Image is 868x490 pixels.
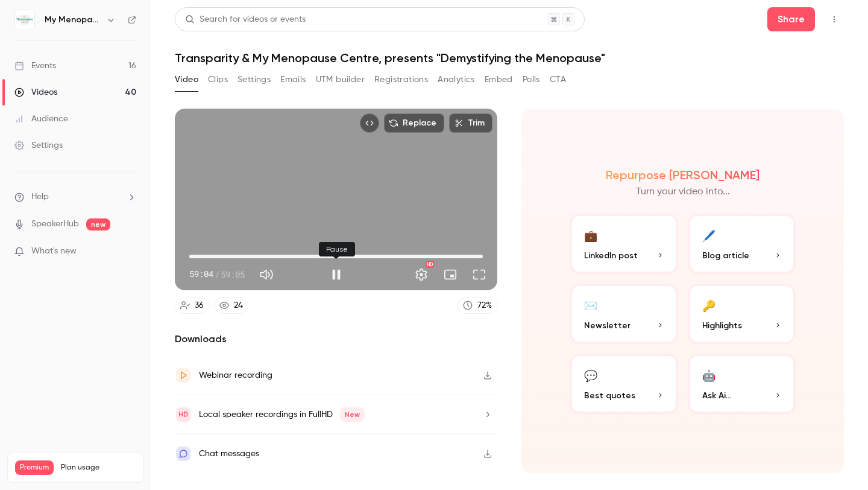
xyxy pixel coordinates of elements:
[688,354,796,414] button: 🤖Ask Ai...
[702,296,715,314] div: 🔑
[570,214,678,274] button: 💼LinkedIn post
[374,70,428,89] button: Registrations
[214,297,248,314] a: 24
[175,70,198,89] button: Video
[215,268,219,281] span: /
[86,218,110,231] span: new
[767,7,815,31] button: Share
[702,319,742,332] span: Highlights
[523,70,540,89] button: Polls
[409,262,433,287] button: Settings
[14,113,68,125] div: Audience
[485,70,513,89] button: Embed
[584,319,631,332] span: Newsletter
[14,60,56,72] div: Events
[324,262,348,287] button: Pause
[438,262,462,287] button: Turn on miniplayer
[15,460,54,475] span: Premium
[208,70,228,89] button: Clips
[570,284,678,344] button: ✉️Newsletter
[280,70,306,89] button: Emails
[584,366,597,384] div: 💬
[31,191,49,203] span: Help
[237,70,271,89] button: Settings
[636,185,730,199] p: Turn your video into...
[61,463,136,472] span: Plan usage
[175,332,497,346] h2: Downloads
[584,296,597,314] div: ✉️
[199,368,272,383] div: Webinar recording
[14,139,63,151] div: Settings
[234,299,243,312] div: 24
[175,51,844,65] h1: Transparity & My Menopause Centre, presents "Demystifying the Menopause"
[584,249,638,262] span: LinkedIn post
[340,407,365,422] span: New
[702,366,715,384] div: 🤖
[426,261,434,268] div: HD
[195,299,204,312] div: 36
[584,226,597,244] div: 💼
[467,262,491,287] button: Full screen
[702,389,731,402] span: Ask Ai...
[122,246,136,257] iframe: Noticeable Trigger
[570,354,678,414] button: 💬Best quotes
[15,10,34,30] img: My Menopause Centre
[185,13,306,26] div: Search for videos or events
[702,226,715,244] div: 🖊️
[199,447,259,461] div: Chat messages
[825,10,844,29] button: Top Bar Actions
[175,297,209,314] a: 36
[14,191,136,203] li: help-dropdown-opener
[384,113,444,133] button: Replace
[606,168,759,182] h2: Repurpose [PERSON_NAME]
[584,389,635,402] span: Best quotes
[449,113,492,133] button: Trim
[31,245,77,258] span: What's new
[316,70,365,89] button: UTM builder
[438,70,475,89] button: Analytics
[477,299,492,312] div: 72 %
[254,262,278,287] button: Mute
[221,268,245,281] span: 59:05
[550,70,566,89] button: CTA
[45,14,101,26] h6: My Menopause Centre
[319,242,355,256] div: Pause
[189,268,213,281] span: 59:04
[688,284,796,344] button: 🔑Highlights
[189,268,245,281] div: 59:04
[702,249,749,262] span: Blog article
[360,113,379,133] button: Embed video
[458,297,497,314] a: 72%
[688,214,796,274] button: 🖊️Blog article
[31,218,79,231] a: SpeakerHub
[14,86,57,98] div: Videos
[199,407,365,422] div: Local speaker recordings in FullHD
